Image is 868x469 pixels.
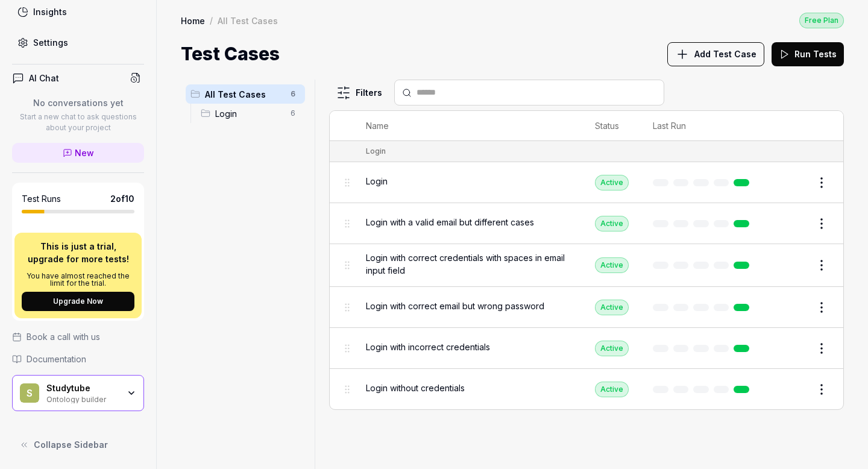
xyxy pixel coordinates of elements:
[330,328,843,369] tr: Login with incorrect credentialsActive
[34,438,108,451] span: Collapse Sidebar
[218,14,278,27] div: All Test Cases
[286,106,300,121] span: 6
[366,146,386,157] div: Login
[210,14,213,27] div: /
[20,383,39,403] span: S
[196,104,305,123] div: Drag to reorderLogin6
[366,175,388,187] span: Login
[583,111,641,141] th: Status
[595,175,629,190] div: Active
[46,383,119,394] div: Studytube
[22,194,61,204] h5: Test Runs
[110,192,134,205] span: 2 of 10
[366,382,465,394] span: Login without credentials
[330,244,843,287] tr: Login with correct credentials with spaces in email input fieldActive
[595,216,629,231] div: Active
[330,162,843,203] tr: LoginActive
[330,369,843,409] tr: Login without credentialsActive
[641,111,766,141] th: Last Run
[181,14,205,27] a: Home
[799,12,844,28] button: Free Plan
[12,96,144,109] p: No conversations yet
[12,112,144,133] p: Start a new chat to ask questions about your project
[12,375,144,411] button: SStudytubeOntology builder
[667,42,764,66] button: Add Test Case
[595,300,629,315] div: Active
[366,251,571,277] span: Login with correct credentials with spaces in email input field
[12,31,144,54] a: Settings
[22,292,134,311] button: Upgrade Now
[595,257,629,273] div: Active
[330,287,843,328] tr: Login with correct email but wrong passwordActive
[12,353,144,365] a: Documentation
[29,72,59,84] h4: AI Chat
[27,353,86,365] span: Documentation
[286,87,300,101] span: 6
[772,42,844,66] button: Run Tests
[12,143,144,163] a: New
[329,81,389,105] button: Filters
[33,5,67,18] div: Insights
[215,107,283,120] span: Login
[366,341,490,353] span: Login with incorrect credentials
[205,88,283,101] span: All Test Cases
[799,13,844,28] div: Free Plan
[366,300,544,312] span: Login with correct email but wrong password
[595,382,629,397] div: Active
[354,111,583,141] th: Name
[181,40,280,68] h1: Test Cases
[330,203,843,244] tr: Login with a valid email but different casesActive
[12,330,144,343] a: Book a call with us
[75,146,94,159] span: New
[22,240,134,265] p: This is just a trial, upgrade for more tests!
[366,216,534,228] span: Login with a valid email but different cases
[595,341,629,356] div: Active
[22,272,134,287] p: You have almost reached the limit for the trial.
[694,48,756,60] span: Add Test Case
[46,394,119,403] div: Ontology builder
[27,330,100,343] span: Book a call with us
[33,36,68,49] div: Settings
[12,433,144,457] button: Collapse Sidebar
